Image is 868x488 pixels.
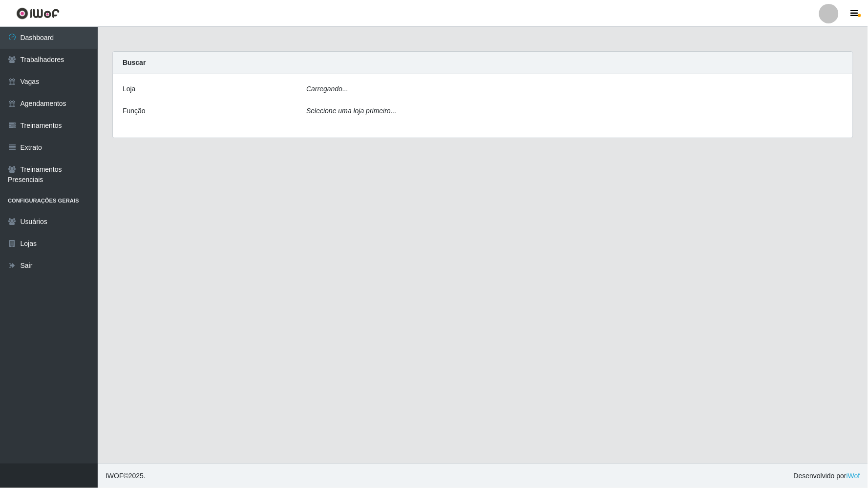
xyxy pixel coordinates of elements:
i: Selecione uma loja primeiro... [306,107,396,115]
img: CoreUI Logo [16,7,60,20]
a: iWof [847,472,860,480]
label: Função [123,106,146,116]
span: IWOF [106,472,124,480]
span: © 2025 . [106,471,146,481]
span: Desenvolvido por [794,471,860,481]
label: Loja [123,84,135,94]
i: Carregando... [306,85,348,93]
strong: Buscar [123,59,146,66]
